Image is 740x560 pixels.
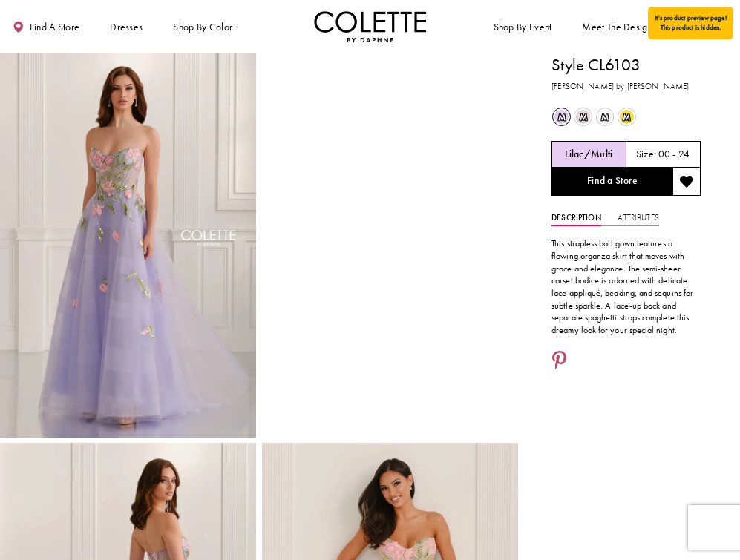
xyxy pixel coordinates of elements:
h1: Style CL6103 [551,53,701,77]
button: Add to wishlist [672,168,701,196]
h5: Chosen color [565,149,612,160]
a: Share using Pinterest - Opens in new tab [551,351,567,372]
span: Find a store [30,22,80,33]
div: Lilac/Multi [551,107,572,127]
video: Style CL6103 Colette by Daphne #1 autoplay loop mute video [262,53,518,182]
a: Find a store [10,11,82,42]
span: Shop by color [173,22,232,33]
span: Shop by color [171,11,235,42]
div: Yellow/Multi [617,107,637,127]
img: Colette by Daphne [314,11,427,42]
span: Size: [636,148,656,161]
a: Attributes [618,210,658,226]
a: Visit Home Page [314,11,427,42]
span: Dresses [107,11,145,42]
div: White/Multi [595,107,615,127]
span: Dresses [110,22,143,33]
a: Meet the designer [580,11,664,42]
span: Shop By Event [494,22,552,33]
span: Meet the designer [582,22,661,33]
div: Pink/Multi [573,107,593,127]
p: This strapless ball gown features a flowing organza skirt that moves with grace and elegance. The... [551,237,701,336]
div: It's product preview page! This product is hidden. [648,7,733,39]
h5: 00 - 24 [658,149,690,160]
h3: [PERSON_NAME] by [PERSON_NAME] [551,80,701,93]
div: Product color controls state depends on size chosen [551,106,701,128]
span: Shop By Event [491,11,554,42]
a: Description [551,210,601,226]
a: Find a Store [551,168,672,196]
